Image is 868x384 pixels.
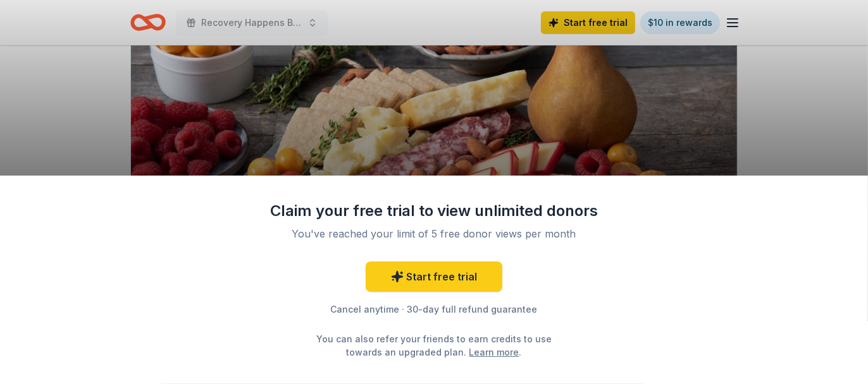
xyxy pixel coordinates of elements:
div: You can also refer your friends to earn credits to use towards an upgraded plan. . [305,332,563,359]
a: Learn more [469,345,519,359]
div: You've reached your limit of 5 free donor views per month [285,226,583,241]
a: Start free trial [366,261,502,292]
div: Cancel anytime · 30-day full refund guarantee [270,302,598,317]
div: Claim your free trial to view unlimited donors [270,201,598,221]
